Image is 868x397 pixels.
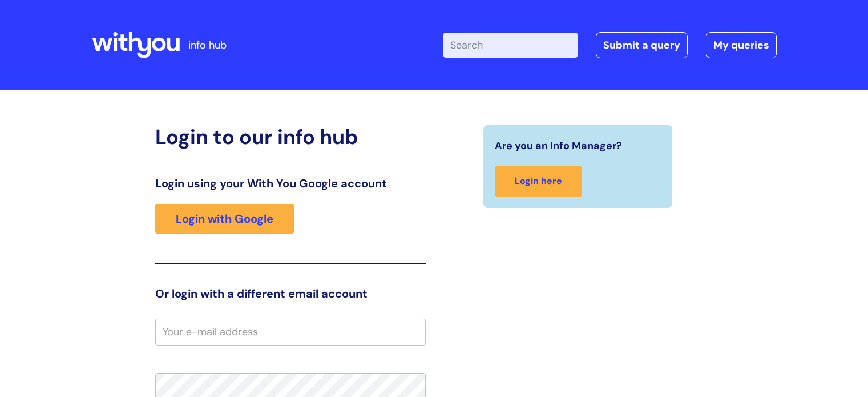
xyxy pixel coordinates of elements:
[495,137,622,155] span: Are you an Info Manager?
[155,319,426,345] input: Your e-mail address
[443,33,578,58] input: Search
[155,177,426,190] h3: Login using your With You Google account
[495,166,582,197] a: Login here
[155,125,426,149] h2: Login to our info hub
[706,32,777,58] a: My queries
[188,36,227,54] p: info hub
[155,287,426,300] h3: Or login with a different email account
[155,204,294,234] a: Login with Google
[596,32,688,58] a: Submit a query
